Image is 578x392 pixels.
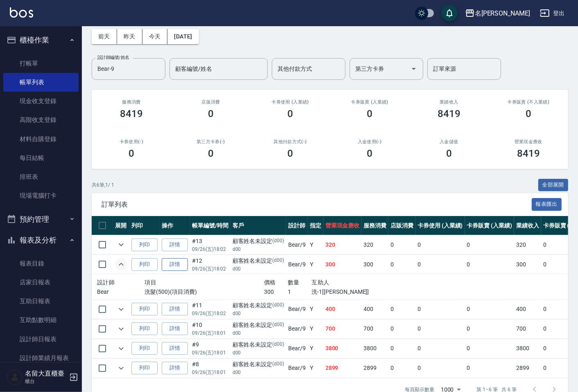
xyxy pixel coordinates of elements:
button: save [441,5,458,21]
td: 0 [388,358,415,378]
button: 報表及分析 [3,230,79,251]
button: Open [407,62,420,75]
button: 登出 [537,6,568,21]
td: Y [308,319,323,338]
p: (d00) [272,340,284,349]
p: d00 [233,265,284,273]
td: 0 [415,358,465,378]
h2: 入金使用(-) [340,139,400,144]
a: 打帳單 [3,54,79,73]
td: #11 [190,300,230,319]
td: 0 [388,235,415,255]
h2: 卡券販賣 (入業績) [340,99,400,105]
button: 昨天 [117,29,142,44]
td: 0 [415,300,465,319]
td: 0 [415,319,465,338]
th: 服務消費 [361,216,388,235]
h3: 8419 [120,108,143,119]
td: 300 [514,255,541,274]
p: d00 [233,349,284,356]
p: 09/26 (五) 18:01 [192,329,228,337]
h2: 卡券使用 (入業績) [260,99,320,105]
p: 洗髮(500)(項目消費) [145,288,264,296]
td: Y [308,358,323,378]
label: 設計師編號/姓名 [97,54,129,61]
td: 700 [514,319,541,338]
h3: 0 [367,148,373,159]
a: 詳情 [162,303,188,315]
p: Bear [97,288,145,296]
p: 09/26 (五) 18:02 [192,310,228,317]
h3: 8419 [438,108,461,119]
img: Logo [10,7,33,18]
td: 700 [323,319,362,338]
td: Y [308,255,323,274]
h3: 0 [526,108,531,119]
button: expand row [115,362,127,374]
h3: 0 [367,108,373,119]
div: 顧客姓名未設定 [233,301,284,310]
span: 互助人 [312,279,329,286]
h3: 服務消費 [102,99,161,105]
td: 0 [465,235,515,255]
th: 營業現金應收 [323,216,362,235]
p: d00 [233,329,284,337]
a: 互助點數明細 [3,311,79,329]
span: 價格 [264,279,276,286]
th: 客戶 [230,216,286,235]
th: 操作 [160,216,190,235]
h2: 卡券使用(-) [102,139,161,144]
td: 0 [388,339,415,358]
td: 320 [514,235,541,255]
a: 每日結帳 [3,149,79,167]
td: 400 [361,300,388,319]
p: 櫃台 [25,378,67,385]
h5: 名留大直櫃臺 [25,369,67,378]
td: 0 [415,235,465,255]
td: Bear /9 [286,319,308,338]
button: expand row [115,342,127,355]
td: 0 [465,255,515,274]
h2: 入金儲值 [419,139,479,144]
a: 排班表 [3,167,79,186]
h3: 0 [129,148,134,159]
p: d00 [233,246,284,253]
td: #13 [190,235,230,255]
th: 帳單編號/時間 [190,216,230,235]
a: 現場電腦打卡 [3,186,79,205]
div: 名[PERSON_NAME] [475,8,530,18]
td: 2899 [514,358,541,378]
h3: 0 [208,108,214,119]
p: (d00) [272,360,284,369]
td: 0 [388,300,415,319]
td: 320 [323,235,362,255]
th: 業績收入 [514,216,541,235]
td: Y [308,235,323,255]
td: Bear /9 [286,235,308,255]
button: 報表匯出 [532,198,562,211]
button: 列印 [131,239,158,251]
p: 09/26 (五) 18:01 [192,349,228,356]
h3: 0 [287,148,293,159]
th: 店販消費 [388,216,415,235]
div: 顧客姓名未設定 [233,340,284,349]
a: 帳單列表 [3,73,79,92]
span: 項目 [145,279,157,286]
div: 顧客姓名未設定 [233,360,284,369]
th: 列印 [129,216,160,235]
button: expand row [115,303,127,315]
p: (d00) [272,257,284,265]
td: 2899 [323,358,362,378]
td: 3800 [514,339,541,358]
td: Y [308,300,323,319]
a: 材料自購登錄 [3,130,79,149]
h2: 其他付款方式(-) [260,139,320,144]
p: d00 [233,310,284,317]
td: 0 [465,319,515,338]
th: 卡券使用 (入業績) [415,216,465,235]
button: 預約管理 [3,209,79,230]
img: Person [7,369,23,385]
p: 09/26 (五) 18:01 [192,369,228,376]
a: 現金收支登錄 [3,92,79,110]
td: 0 [415,255,465,274]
